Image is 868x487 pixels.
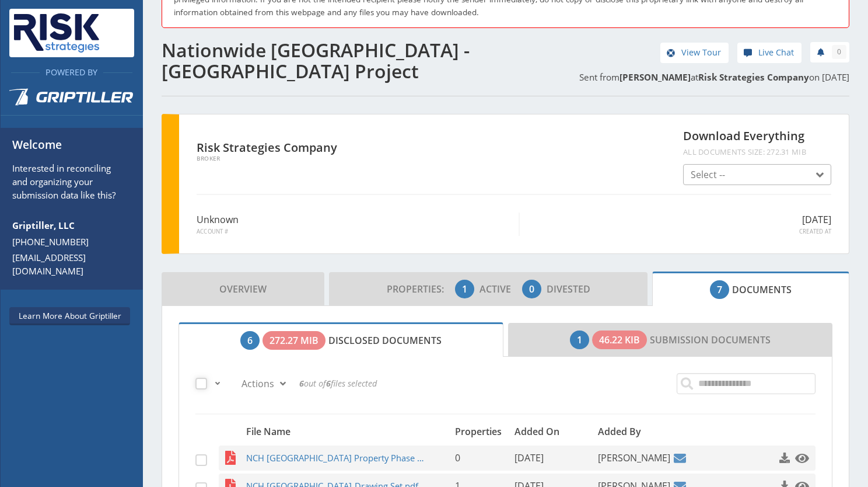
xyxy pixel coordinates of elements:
[219,277,267,301] span: Overview
[12,251,125,278] a: [EMAIL_ADDRESS][DOMAIN_NAME]
[40,67,103,78] span: Powered By
[1,79,143,122] a: Griptiller
[801,40,849,63] div: notifications
[197,155,345,162] span: Broker
[269,333,318,347] span: 272.27 MiB
[452,423,511,440] div: Properties
[508,323,832,357] a: Submission Documents
[698,71,809,83] strong: Risk Strategies Company
[9,9,104,57] img: Risk Strategies Company
[197,228,510,236] span: Account #
[511,423,594,440] div: Added On
[810,42,849,62] a: 0
[242,377,274,391] span: Actions
[513,63,850,84] p: Sent from at on [DATE]
[758,46,794,59] span: Live Chat
[599,333,640,347] span: 46.22 KiB
[455,451,460,464] span: 0
[12,220,75,231] strong: Griptiller, LLC
[737,43,801,67] div: help
[197,213,520,236] div: Unknown
[594,423,714,440] div: Added By
[577,333,582,347] span: 1
[529,282,534,296] span: 0
[528,228,831,236] span: Created At
[710,278,792,301] span: Documents
[598,446,670,471] span: [PERSON_NAME]
[243,423,452,440] div: File Name
[462,282,467,296] span: 1
[178,322,503,357] a: Disclosed Documents
[12,137,125,162] h6: Welcome
[792,447,807,468] a: Click to preview this file
[162,40,499,82] h1: Nationwide [GEOGRAPHIC_DATA] - [GEOGRAPHIC_DATA] Project
[737,43,801,63] a: Live Chat
[681,46,721,59] span: View Tour
[12,162,125,204] p: Interested in reconciling and organizing your submission data like this?
[387,283,453,295] span: Properties:
[246,446,426,471] span: NCH [GEOGRAPHIC_DATA] Property Phase I ESA Report.pdf
[619,71,691,83] strong: [PERSON_NAME]
[691,168,725,182] span: Select --
[837,47,841,57] span: 0
[12,235,125,249] a: [PHONE_NUMBER]
[197,138,345,162] div: Risk Strategies Company
[660,43,729,63] a: View Tour
[683,164,831,185] button: Select --
[296,377,377,394] div: out of files selected
[514,451,544,464] span: [DATE]
[683,126,831,157] h4: Download Everything
[326,378,331,389] strong: 6
[717,283,722,297] span: 7
[547,283,590,295] span: Divested
[299,378,304,389] strong: 6
[683,147,831,156] span: All documents size: 272.31 MiB
[520,213,831,236] div: [DATE]
[247,333,253,347] span: 6
[480,283,520,295] span: Active
[234,373,293,394] button: Actions
[9,307,130,325] a: Learn More About Griptiller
